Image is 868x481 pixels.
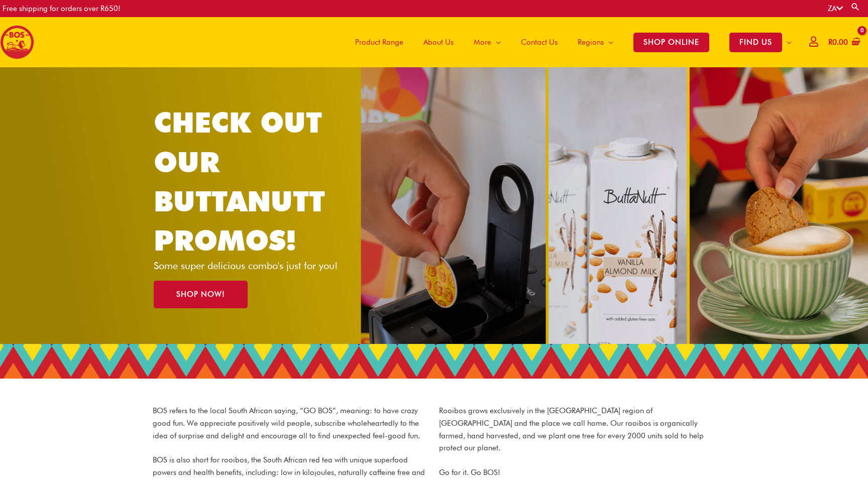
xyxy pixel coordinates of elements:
span: SHOP ONLINE [633,33,709,52]
span: SHOP NOW! [176,291,225,298]
span: Contact Us [521,27,558,57]
p: Go for it. Go BOS! [439,466,715,479]
a: View Shopping Cart, empty [826,31,860,54]
p: Some super delicious combo's just for you! [154,261,355,271]
span: About Us [423,27,454,57]
a: More [464,17,511,67]
p: BOS refers to the local South African saying, “GO BOS”, meaning: to have crazy good fun. We appre... [153,405,429,442]
p: Rooibos grows exclusively in the [GEOGRAPHIC_DATA] region of [GEOGRAPHIC_DATA] and the place we c... [439,405,715,454]
nav: Site Navigation [338,17,802,67]
span: Regions [578,27,604,57]
bdi: 0.00 [828,38,848,47]
a: ZA [828,4,843,13]
span: More [474,27,491,57]
a: Contact Us [511,17,568,67]
a: About Us [413,17,464,67]
span: R [828,38,832,47]
a: CHECK OUT OUR BUTTANUTT PROMOS! [154,105,325,257]
span: FIND US [729,33,782,52]
a: Product Range [345,17,413,67]
a: SHOP ONLINE [623,17,719,67]
a: SHOP NOW! [154,281,248,308]
a: Search button [850,2,860,12]
a: Regions [568,17,623,67]
span: Product Range [355,27,403,57]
